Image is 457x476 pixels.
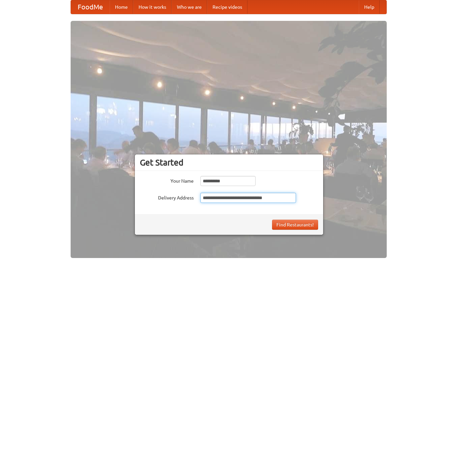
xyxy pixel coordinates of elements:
h3: Get Started [140,157,318,168]
button: Find Restaurants! [272,220,318,230]
a: Recipe videos [207,0,247,14]
a: How it works [133,0,172,14]
a: Home [110,0,133,14]
a: Who we are [172,0,207,14]
label: Delivery Address [140,193,194,201]
label: Your Name [140,176,194,184]
a: FoodMe [71,0,110,14]
a: Help [359,0,380,14]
